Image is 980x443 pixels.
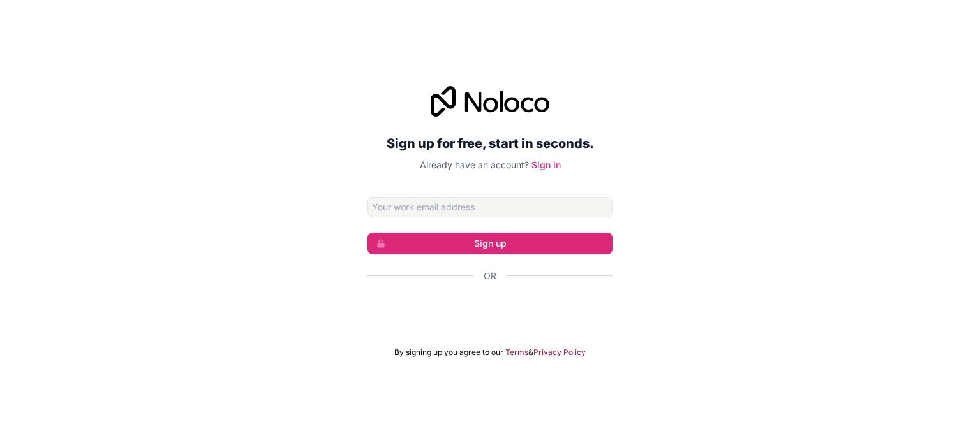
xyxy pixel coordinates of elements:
span: Already have an account? [420,159,529,170]
span: By signing up you agree to our [394,347,503,358]
span: & [528,347,533,358]
input: Email address [367,197,612,217]
h2: Sign up for free, start in seconds. [367,132,612,155]
a: Privacy Policy [533,347,586,358]
a: Terms [505,347,528,358]
button: Sign up [367,233,612,254]
a: Sign in [531,159,561,170]
span: Or [484,270,496,282]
